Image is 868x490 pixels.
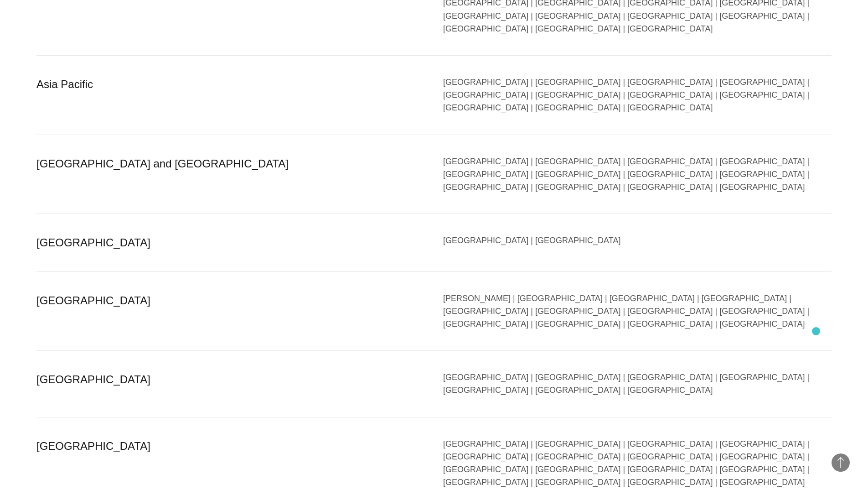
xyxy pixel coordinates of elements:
div: [GEOGRAPHIC_DATA] and [GEOGRAPHIC_DATA] [36,155,425,194]
div: [PERSON_NAME] | [GEOGRAPHIC_DATA] | [GEOGRAPHIC_DATA] | [GEOGRAPHIC_DATA] | [GEOGRAPHIC_DATA] | [... [443,292,832,331]
div: [GEOGRAPHIC_DATA] [36,371,425,396]
div: [GEOGRAPHIC_DATA] [36,438,425,489]
div: [GEOGRAPHIC_DATA] [36,292,425,331]
div: [GEOGRAPHIC_DATA] | [GEOGRAPHIC_DATA] | [GEOGRAPHIC_DATA] | [GEOGRAPHIC_DATA] | [GEOGRAPHIC_DATA]... [443,155,832,194]
div: [GEOGRAPHIC_DATA] | [GEOGRAPHIC_DATA] [443,234,832,251]
button: Back to Top [832,454,850,472]
div: [GEOGRAPHIC_DATA] | [GEOGRAPHIC_DATA] | [GEOGRAPHIC_DATA] | [GEOGRAPHIC_DATA] | [GEOGRAPHIC_DATA]... [443,76,832,115]
div: [GEOGRAPHIC_DATA] | [GEOGRAPHIC_DATA] | [GEOGRAPHIC_DATA] | [GEOGRAPHIC_DATA] | [GEOGRAPHIC_DATA]... [443,371,832,396]
div: [GEOGRAPHIC_DATA] | [GEOGRAPHIC_DATA] | [GEOGRAPHIC_DATA] | [GEOGRAPHIC_DATA] | [GEOGRAPHIC_DATA]... [443,438,832,489]
div: [GEOGRAPHIC_DATA] [36,234,425,251]
div: Asia Pacific [36,76,425,115]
